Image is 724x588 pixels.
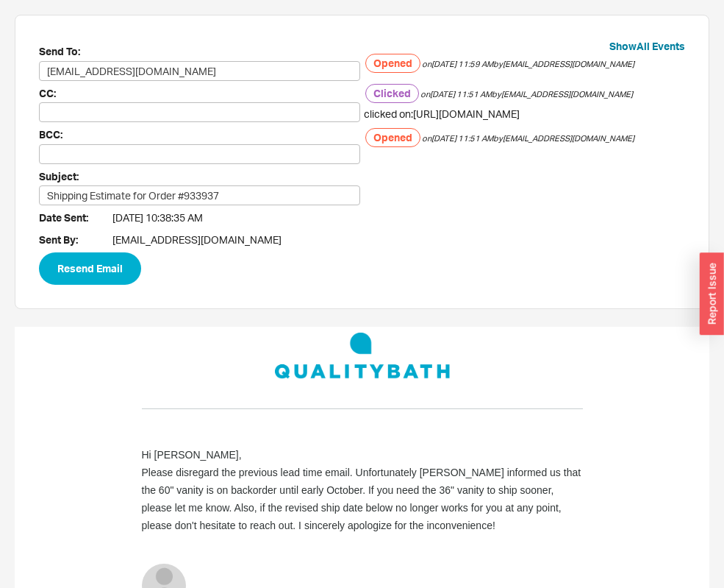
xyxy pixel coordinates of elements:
span: CC: [39,85,112,103]
span: [DATE] 10:38:35 AM [112,210,203,225]
span: Date Sent: [39,209,112,227]
span: on [DATE] 11:51 AM by [EMAIL_ADDRESS][DOMAIN_NAME] [420,89,633,99]
h5: Opened [365,128,420,147]
span: Resend Email [57,260,123,277]
span: Send To: [39,43,112,61]
div: clicked on: [URL][DOMAIN_NAME] [364,107,685,121]
h5: Clicked [365,84,419,103]
span: on [DATE] 11:51 AM by [EMAIL_ADDRESS][DOMAIN_NAME] [422,133,634,144]
span: on [DATE] 11:59 AM by [EMAIL_ADDRESS][DOMAIN_NAME] [422,59,634,69]
span: Subject: [39,168,112,186]
span: [EMAIL_ADDRESS][DOMAIN_NAME] [112,233,282,247]
span: BCC: [39,126,112,144]
h5: Opened [365,54,420,73]
span: Sent By: [39,231,112,249]
button: ShowAll Events [609,39,685,54]
button: Resend Email [39,252,141,285]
